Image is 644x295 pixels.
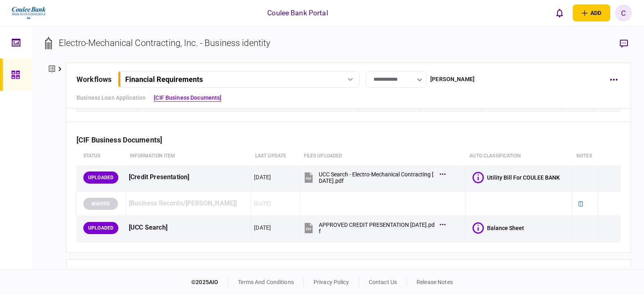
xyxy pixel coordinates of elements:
div: [CIF Business Documents] [76,136,169,144]
div: [DATE] [254,199,271,207]
div: Utility Bill For COULEE BANK [487,174,560,181]
div: WAIVED [83,198,118,210]
div: [Business Records/[PERSON_NAME]] [129,195,248,213]
div: UPLOADED [83,172,118,184]
button: Balance Sheet [473,222,524,234]
a: privacy policy [314,279,349,285]
div: Balance Sheet [487,225,524,231]
div: [DATE] [254,173,271,181]
th: Information item [126,147,251,165]
th: status [77,147,126,165]
a: terms and conditions [238,279,294,285]
div: UPLOADED [83,222,118,234]
div: [PERSON_NAME] [430,75,475,84]
button: Financial Requirements [118,71,359,88]
div: workflows [76,74,111,85]
a: contact us [369,279,397,285]
button: UCC Search - Electro-Mechanical Contracting 03.24.25.pdf [303,168,444,186]
th: notes [572,147,598,165]
div: Electro-Mechanical Contracting, Inc. - Business identity [59,36,270,50]
div: UCC Search - Electro-Mechanical Contracting 03.24.25.pdf [319,171,436,184]
button: APPROVED CREDIT PRESENTATION 04.02.25.pdf [303,219,444,237]
div: APPROVED CREDIT PRESENTATION 04.02.25.pdf [319,222,436,234]
div: Coulee Bank Portal [267,8,328,18]
div: © 2025 AIO [191,278,228,287]
button: open adding identity options [573,4,610,21]
th: auto classification [465,147,572,165]
div: [DATE] [254,224,271,232]
div: [UCC Search] [129,219,248,237]
button: open notifications list [551,4,568,21]
button: Utility Bill For COULEE BANK [473,172,560,183]
a: release notes [417,279,453,285]
div: Financial Requirements [125,75,203,84]
a: [CIF Business Documents] [154,94,221,102]
img: client company logo [11,3,47,23]
th: last update [251,147,300,165]
button: C [615,4,632,21]
div: [Credit Presentation] [129,168,248,186]
a: Business Loan Application [76,94,146,102]
th: Files uploaded [300,147,466,165]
